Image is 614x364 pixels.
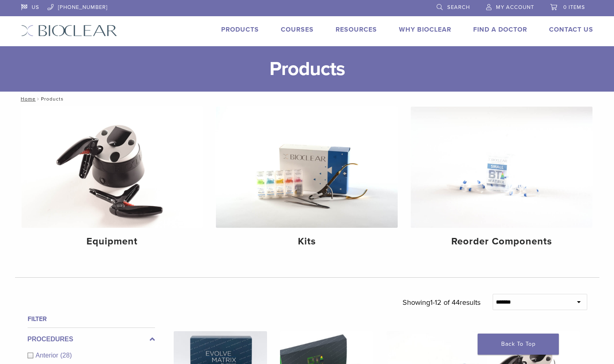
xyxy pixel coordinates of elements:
a: Equipment [22,107,203,254]
span: My Account [496,4,534,11]
h4: Equipment [28,234,197,249]
img: Equipment [22,107,203,228]
a: Home [18,96,36,102]
h4: Kits [222,234,391,249]
a: Kits [216,107,398,254]
h4: Filter [28,314,155,324]
img: Kits [216,107,398,228]
p: Showing results [403,294,480,311]
img: Bioclear [21,25,117,36]
span: 0 items [563,4,585,11]
h4: Reorder Components [417,234,586,249]
a: Resources [336,26,377,34]
a: Courses [281,26,314,34]
img: Reorder Components [411,107,592,228]
span: 1-12 of 44 [430,298,460,307]
a: Find A Doctor [473,26,527,34]
span: / [36,97,41,101]
a: Why Bioclear [399,26,451,34]
a: Contact Us [549,26,593,34]
span: Anterior [36,352,60,359]
a: Back To Top [478,334,559,355]
nav: Products [15,92,599,106]
label: Procedures [28,334,155,344]
a: Products [221,26,259,34]
span: Search [447,4,470,11]
span: (28) [60,352,72,359]
a: Reorder Components [411,107,592,254]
